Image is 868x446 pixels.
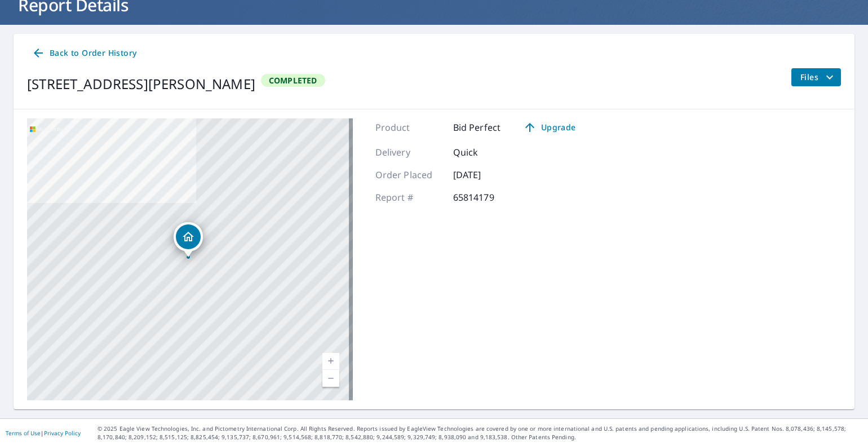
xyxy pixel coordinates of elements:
span: Files [800,70,836,84]
span: Completed [262,75,324,86]
p: | [6,430,81,436]
p: Report # [375,191,443,204]
div: [STREET_ADDRESS][PERSON_NAME] [27,74,255,94]
span: Back to Order History [32,46,136,60]
p: Product [375,121,443,134]
a: Current Level 17, Zoom Out [322,370,339,387]
p: Bid Perfect [453,121,501,134]
p: 65814179 [453,191,521,204]
a: Upgrade [514,118,584,136]
p: Delivery [375,145,443,159]
p: [DATE] [453,168,521,182]
a: Current Level 17, Zoom In [322,353,339,370]
a: Back to Order History [27,43,141,64]
p: Order Placed [375,168,443,182]
a: Privacy Policy [44,429,81,437]
p: © 2025 Eagle View Technologies, Inc. and Pictometry International Corp. All Rights Reserved. Repo... [98,425,862,441]
a: Terms of Use [6,429,41,437]
button: filesDropdownBtn-65814179 [791,68,841,86]
span: Upgrade [521,121,578,134]
div: Dropped pin, building 1, Residential property, 5325 S Mccreedy Ave Cudahy, WI 53110 [174,222,203,257]
p: Quick [453,145,521,159]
